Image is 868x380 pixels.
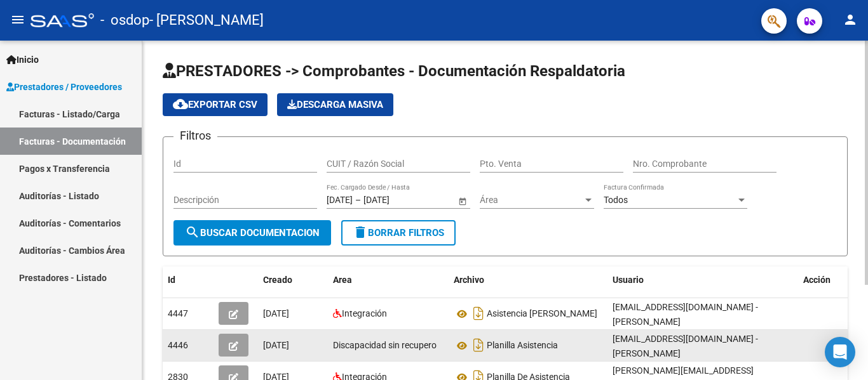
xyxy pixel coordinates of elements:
[6,80,122,94] span: Prestadores / Proveedores
[168,308,188,318] span: 4447
[327,195,353,206] input: Fecha inicio
[333,340,437,350] span: Discapacidad sin recupero
[100,6,149,34] span: - osdop
[613,302,758,327] span: [EMAIL_ADDRESS][DOMAIN_NAME] - [PERSON_NAME]
[6,53,39,67] span: Inicio
[456,194,469,207] button: Open calendar
[173,99,257,110] span: Exportar CSV
[173,96,188,112] mat-icon: cloud_download
[480,195,583,206] span: Área
[353,225,368,240] mat-icon: delete
[449,266,607,294] datatable-header-cell: Archivo
[470,303,487,324] i: Descargar documento
[163,266,214,294] datatable-header-cell: Id
[263,308,289,318] span: [DATE]
[287,99,383,110] span: Descarga Masiva
[342,308,387,318] span: Integración
[613,275,644,285] span: Usuario
[258,266,328,294] datatable-header-cell: Creado
[470,335,487,355] i: Descargar documento
[277,93,393,116] button: Descarga Masiva
[277,93,393,116] app-download-masive: Descarga masiva de comprobantes (adjuntos)
[168,275,175,285] span: Id
[604,195,628,205] span: Todos
[149,6,264,34] span: - [PERSON_NAME]
[487,309,597,319] span: Asistencia [PERSON_NAME]
[328,266,449,294] datatable-header-cell: Area
[163,62,625,80] span: PRESTADORES -> Comprobantes - Documentación Respaldatoria
[454,275,484,285] span: Archivo
[825,337,855,367] div: Open Intercom Messenger
[803,275,831,285] span: Acción
[613,334,758,358] span: [EMAIL_ADDRESS][DOMAIN_NAME] - [PERSON_NAME]
[168,340,188,350] span: 4446
[173,220,331,246] button: Buscar Documentacion
[163,93,268,116] button: Exportar CSV
[185,225,200,240] mat-icon: search
[333,275,352,285] span: Area
[353,227,444,239] span: Borrar Filtros
[798,266,862,294] datatable-header-cell: Acción
[607,266,798,294] datatable-header-cell: Usuario
[843,12,858,27] mat-icon: person
[173,127,217,145] h3: Filtros
[355,195,361,206] span: –
[10,12,25,27] mat-icon: menu
[363,195,426,206] input: Fecha fin
[341,220,456,246] button: Borrar Filtros
[263,275,292,285] span: Creado
[185,227,320,239] span: Buscar Documentacion
[263,340,289,350] span: [DATE]
[487,341,558,351] span: Planilla Asistencia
